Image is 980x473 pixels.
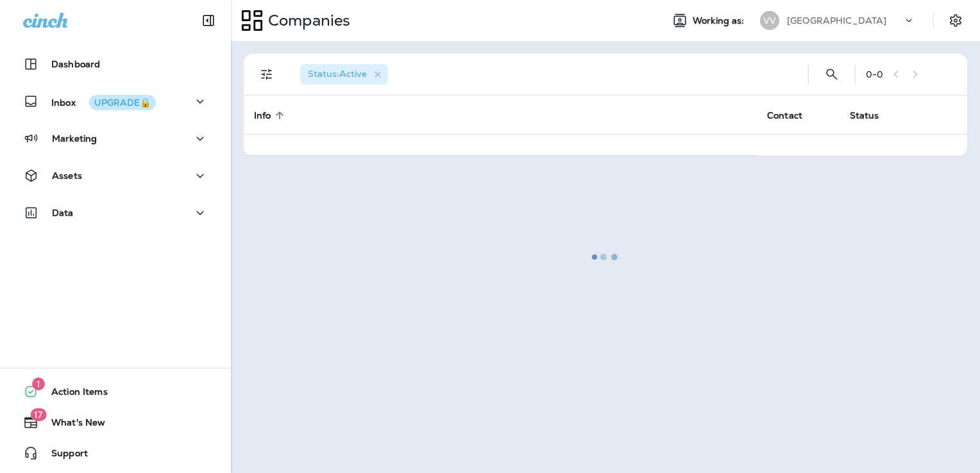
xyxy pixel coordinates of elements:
span: What's New [38,417,105,433]
div: UPGRADE🔒 [94,98,151,107]
p: Dashboard [51,59,100,69]
p: [GEOGRAPHIC_DATA] [787,15,886,26]
p: Data [52,208,74,218]
button: Assets [13,163,218,188]
button: UPGRADE🔒 [89,95,156,110]
button: Marketing [13,126,218,151]
button: 1Action Items [13,379,218,404]
p: Assets [52,170,82,181]
button: Settings [944,9,967,32]
span: 1 [32,378,45,390]
button: 17What's New [13,410,218,435]
p: Marketing [52,133,97,144]
span: 17 [30,408,46,421]
button: InboxUPGRADE🔒 [13,88,218,114]
button: Support [13,440,218,466]
span: Working as: [693,15,747,26]
button: Data [13,200,218,226]
span: Support [38,448,88,463]
div: VV [760,11,779,30]
p: Companies [263,11,350,30]
span: Action Items [38,386,108,402]
button: Dashboard [13,51,218,77]
p: Inbox [51,95,156,108]
button: Collapse Sidebar [190,8,226,33]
